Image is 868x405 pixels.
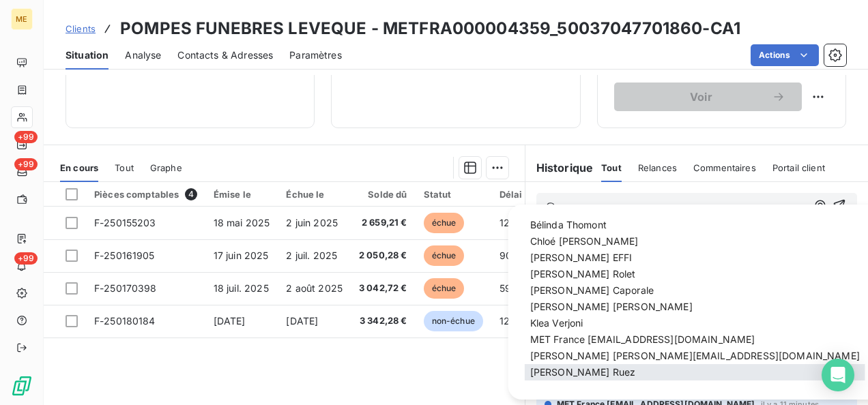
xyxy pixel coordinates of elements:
[11,8,33,30] div: ME
[286,282,343,294] span: 2 août 2025
[693,162,756,173] span: Commentaires
[525,160,594,176] h6: Historique
[289,48,342,62] span: Paramètres
[11,375,33,397] img: Logo LeanPay
[125,48,161,62] span: Analyse
[14,252,38,265] span: +99
[530,317,583,329] span: Klea Verjoni
[424,245,465,266] span: échue
[359,216,407,230] span: 2 659,21 €
[177,48,273,62] span: Contacts & Adresses
[500,282,517,294] span: 59 j
[94,188,197,200] div: Pièces comptables
[500,189,536,200] div: Délai
[150,162,182,173] span: Graphe
[530,301,693,312] span: [PERSON_NAME] [PERSON_NAME]
[530,366,636,378] span: [PERSON_NAME] Ruez
[822,359,854,391] div: Open Intercom Messenger
[94,315,156,327] span: F-250180184
[359,249,407,262] span: 2 050,28 €
[631,91,772,102] span: Voir
[359,314,407,328] span: 3 342,28 €
[500,315,515,327] span: 12 j
[530,284,654,296] span: [PERSON_NAME] Caporale
[424,189,483,200] div: Statut
[214,217,270,228] span: 18 mai 2025
[638,162,677,173] span: Relances
[530,350,860,361] span: [PERSON_NAME] [PERSON_NAME][EMAIL_ADDRESS][DOMAIN_NAME]
[530,333,755,345] span: MET France [EMAIL_ADDRESS][DOMAIN_NAME]
[530,268,636,280] span: [PERSON_NAME] Rolet
[66,23,96,34] span: Clients
[424,213,465,233] span: échue
[214,315,246,327] span: [DATE]
[530,235,639,247] span: Chloé [PERSON_NAME]
[530,219,607,230] span: Bélinda Thomont
[94,250,155,261] span: F-250161905
[359,189,407,200] div: Solde dû
[214,282,269,294] span: 18 juil. 2025
[94,217,156,228] span: F-250155203
[115,162,134,173] span: Tout
[66,22,96,35] a: Clients
[601,162,622,173] span: Tout
[546,200,555,211] span: @
[500,217,521,228] span: 120 j
[14,131,38,143] span: +99
[286,217,338,228] span: 2 juin 2025
[60,162,98,173] span: En cours
[424,278,465,299] span: échue
[772,162,825,173] span: Portail client
[751,44,819,66] button: Actions
[66,48,108,62] span: Situation
[14,158,38,170] span: +99
[500,250,517,261] span: 90 j
[286,250,337,261] span: 2 juil. 2025
[424,311,483,331] span: non-échue
[286,315,318,327] span: [DATE]
[214,189,270,200] div: Émise le
[359,282,407,295] span: 3 042,72 €
[286,189,343,200] div: Échue le
[614,82,802,111] button: Voir
[94,282,157,294] span: F-250170398
[185,188,197,200] span: 4
[214,250,269,261] span: 17 juin 2025
[530,252,633,263] span: [PERSON_NAME] EFFI
[120,16,740,41] h3: POMPES FUNEBRES LEVEQUE - METFRA000004359_50037047701860-CA1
